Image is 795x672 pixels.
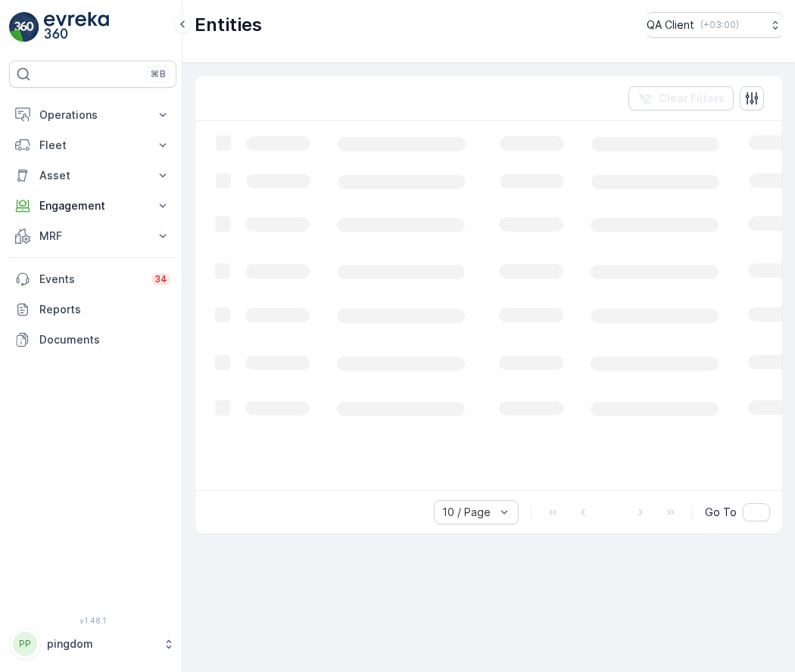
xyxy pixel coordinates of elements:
[39,302,170,317] p: Reports
[13,632,37,656] div: PP
[659,91,725,106] p: Clear Filters
[44,12,109,42] img: logo_light-DOdMpM7g.png
[9,191,176,221] button: Engagement
[9,325,176,355] a: Documents
[9,160,176,191] button: Asset
[9,130,176,160] button: Fleet
[154,273,167,285] p: 34
[39,107,146,123] p: Operations
[700,19,739,31] p: ( +03:00 )
[647,17,694,33] p: QA Client
[39,198,146,213] p: Engagement
[39,272,142,287] p: Events
[647,12,783,38] button: QA Client(+03:00)
[9,100,176,130] button: Operations
[39,168,146,183] p: Asset
[39,229,146,244] p: MRF
[705,505,737,520] span: Go To
[9,264,176,294] a: Events34
[9,616,176,625] span: v 1.48.1
[628,86,734,110] button: Clear Filters
[195,13,262,37] p: Entities
[47,636,155,652] p: pingdom
[151,68,166,80] p: ⌘B
[9,221,176,251] button: MRF
[39,138,146,153] p: Fleet
[39,332,170,347] p: Documents
[9,12,39,42] img: logo
[9,294,176,325] a: Reports
[9,628,176,660] button: PPpingdom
